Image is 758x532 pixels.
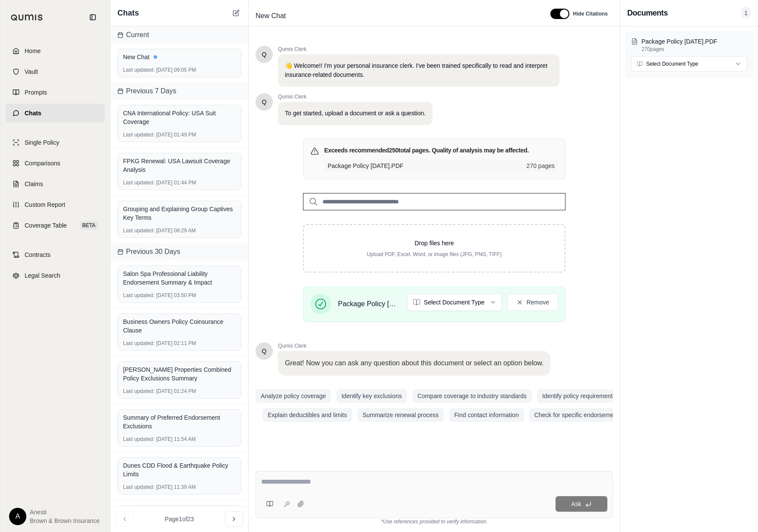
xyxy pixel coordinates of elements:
div: Current [111,26,248,44]
div: FPKG Renewal: USA Lawsuit Coverage Analysis [123,157,236,174]
div: [DATE] 01:49 PM [123,131,236,138]
div: Salon Spa Professional Liability Endorsement Summary & Impact [123,269,236,287]
span: BETA [80,221,98,230]
span: Brown & Brown Insurance [30,516,100,525]
div: New Chat [123,53,236,61]
h3: Exceeds recommended 250 total pages. Quality of analysis may be affected. [324,146,529,155]
span: 270 pages [527,161,555,170]
p: Drop files here [318,239,551,247]
a: Contracts [6,245,105,264]
button: Package Policy [DATE].PDF270pages [631,37,747,53]
span: Anesti [30,508,100,516]
a: Custom Report [6,195,105,214]
span: New Chat [252,9,289,23]
span: Single Policy [25,138,59,147]
button: Explain deductibles and limits [262,408,352,422]
span: Last updated: [123,484,155,491]
span: Qumis Clerk [278,46,559,53]
button: Compare coverage to industry standards [412,389,532,403]
div: [DATE] 09:05 PM [123,66,236,73]
span: Qumis Clerk [278,93,433,100]
span: Home [25,47,41,55]
img: Qumis Logo [11,14,43,21]
span: Last updated: [123,227,155,234]
div: [DATE] 11:39 AM [123,484,236,491]
div: [PERSON_NAME] Properties Combined Policy Exclusions Summary [123,365,236,383]
button: Analyze policy coverage [256,389,331,403]
span: Last updated: [123,179,155,186]
span: Ask [571,500,581,507]
div: Grouping and Explaining Group Captives Key Terms [123,205,236,222]
h3: Documents [627,7,668,19]
div: Edit Title [252,9,540,23]
button: Ask [556,496,607,512]
span: Qumis Clerk [278,342,550,349]
span: Coverage Table [25,221,67,230]
p: To get started, upload a document or ask a question. [285,109,426,118]
a: Chats [6,104,105,123]
button: Check for specific endorsements [529,408,627,422]
span: Last updated: [123,436,155,443]
span: Package Policy 7-1-25.PDF [328,161,521,170]
button: Collapse sidebar [86,10,100,24]
div: [DATE] 02:11 PM [123,340,236,347]
span: Vault [25,67,38,76]
div: Previous 30 Days [111,243,248,260]
span: 1 [741,7,751,19]
span: Last updated: [123,66,155,73]
div: [DATE] 08:29 AM [123,227,236,234]
span: Custom Report [25,200,65,209]
a: Claims [6,174,105,193]
button: New Chat [231,8,241,18]
p: Package Policy 7-1-25.PDF [641,37,747,46]
button: Summarize renewal process [357,408,444,422]
span: Hello [262,347,267,355]
div: Business Owners Policy Coinsurance Clause [123,317,236,335]
span: Hello [262,50,267,59]
span: Last updated: [123,340,155,347]
button: Find contact information [449,408,524,422]
button: Identify key exclusions [336,389,407,403]
div: Dunes CDD Flood & Earthquake Policy Limits [123,461,236,478]
span: Hello [262,98,267,106]
span: Contracts [25,250,51,259]
a: Vault [6,62,105,81]
div: [DATE] 01:24 PM [123,388,236,395]
div: A [9,508,26,525]
a: Home [6,41,105,60]
a: Coverage TableBETA [6,216,105,235]
a: Comparisons [6,154,105,173]
span: Last updated: [123,131,155,138]
a: Prompts [6,83,105,102]
p: Upload PDF, Excel, Word, or image files (JPG, PNG, TIFF) [318,251,551,258]
span: Claims [25,180,43,188]
p: Great! Now you can ask any question about this document or select an option below. [285,358,543,368]
span: Chats [117,7,139,19]
div: [DATE] 01:44 PM [123,179,236,186]
span: Prompts [25,88,47,97]
a: Legal Search [6,266,105,285]
p: 👋 Welcome!! I'm your personal insurance clerk. I've been trained specifically to read and interpr... [285,61,553,79]
div: CNA International Policy: USA Suit Coverage [123,109,236,126]
button: Identify policy requirements [537,389,621,403]
span: Last updated: [123,292,155,299]
a: Single Policy [6,133,105,152]
span: Legal Search [25,271,60,280]
span: Chats [25,109,41,117]
div: [DATE] 11:54 AM [123,436,236,443]
div: [DATE] 03:50 PM [123,292,236,299]
div: Previous 7 Days [111,82,248,100]
p: 270 pages [641,46,747,53]
span: Page 1 of 23 [165,515,194,523]
div: *Use references provided to verify information. [256,518,613,525]
span: Comparisons [25,159,60,168]
span: Hide Citations [573,10,608,17]
span: Package Policy [DATE].PDF [338,299,400,309]
div: Summary of Preferred Endorsement Exclusions [123,413,236,431]
button: Remove [507,294,558,311]
span: Last updated: [123,388,155,395]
